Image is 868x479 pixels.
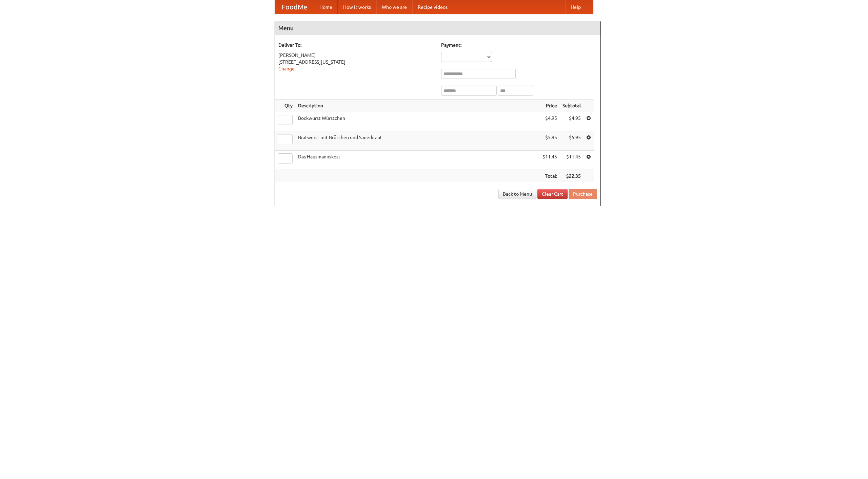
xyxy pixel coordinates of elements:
[540,100,560,112] th: Price
[295,151,540,170] td: Das Hausmannskost
[278,66,295,71] a: Change
[314,0,338,14] a: Home
[540,170,560,182] th: Total:
[560,131,584,151] td: $5.95
[569,189,597,199] button: Purchase
[278,42,434,48] h5: Deliver To:
[540,112,560,131] td: $4.95
[565,0,586,14] a: Help
[376,0,412,14] a: Who we are
[275,100,295,112] th: Qty
[338,0,376,14] a: How it works
[560,170,584,182] th: $22.35
[275,0,314,14] a: FoodMe
[560,112,584,131] td: $4.95
[537,189,568,199] a: Clear Cart
[498,189,536,199] a: Back to Menu
[540,151,560,170] td: $11.45
[295,112,540,131] td: Bockwurst Würstchen
[540,131,560,151] td: $5.95
[278,59,434,65] div: [STREET_ADDRESS][US_STATE]
[560,100,584,112] th: Subtotal
[441,42,597,48] h5: Payment:
[295,100,540,112] th: Description
[295,131,540,151] td: Bratwurst mit Brötchen und Sauerkraut
[412,0,453,14] a: Recipe videos
[275,21,600,35] h4: Menu
[560,151,584,170] td: $11.45
[278,52,434,59] div: [PERSON_NAME]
